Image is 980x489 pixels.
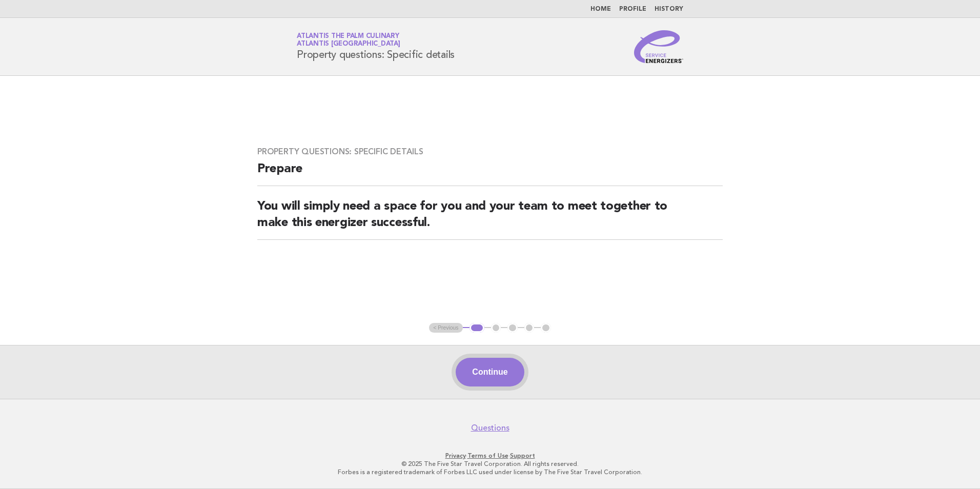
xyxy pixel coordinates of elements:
[456,358,524,386] button: Continue
[619,6,646,12] a: Profile
[176,452,804,460] p: · ·
[176,468,804,476] p: Forbes is a registered trademark of Forbes LLC used under license by The Five Star Travel Corpora...
[297,41,400,48] span: Atlantis [GEOGRAPHIC_DATA]
[445,452,466,459] a: Privacy
[257,161,723,186] h2: Prepare
[471,423,509,433] a: Questions
[655,6,683,12] a: History
[634,30,683,63] img: Service Energizers
[467,452,508,459] a: Terms of Use
[176,460,804,468] p: © 2025 The Five Star Travel Corporation. All rights reserved.
[257,147,723,157] h3: Property questions: Specific details
[257,198,723,240] h2: You will simply need a space for you and your team to meet together to make this energizer succes...
[510,452,535,459] a: Support
[469,323,484,333] button: 1
[297,33,400,47] a: Atlantis The Palm CulinaryAtlantis [GEOGRAPHIC_DATA]
[297,33,455,60] h1: Property questions: Specific details
[590,6,611,12] a: Home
